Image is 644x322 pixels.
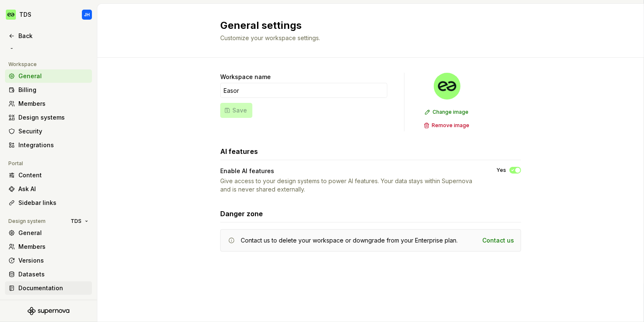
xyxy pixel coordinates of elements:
span: Customize your workspace settings. [220,34,320,41]
div: Versions [18,256,89,265]
div: Documentation [18,284,89,292]
a: Integrations [5,138,92,152]
div: Ask AI [18,185,89,193]
div: Design system [5,216,49,226]
label: Yes [496,167,506,174]
div: JH [84,11,90,18]
span: Change image [433,109,468,115]
a: Versions [5,254,92,267]
div: Members [18,100,89,108]
a: Documentation [5,281,92,295]
a: General [5,69,92,83]
button: Change image [422,106,472,118]
div: Enable AI features [220,167,481,175]
img: c8550e5c-f519-4da4-be5f-50b4e1e1b59d.png [6,10,16,20]
div: Sidebar links [18,199,89,207]
a: Members [5,240,92,253]
button: Remove image [421,120,473,131]
a: Ask AI [5,182,92,196]
div: Security [18,127,89,135]
label: Workspace name [220,73,271,81]
button: TDSJH [2,5,95,24]
div: Design systems [18,113,89,122]
div: General [18,72,89,80]
div: Billing [18,86,89,94]
img: c8550e5c-f519-4da4-be5f-50b4e1e1b59d.png [434,73,461,100]
a: General [5,226,92,240]
a: Security [5,125,92,138]
div: Content [18,171,89,179]
h3: Danger zone [220,209,263,219]
a: Design systems [5,111,92,124]
div: Back [18,32,89,40]
a: Members [5,97,92,110]
span: TDS [71,218,81,225]
a: Content [5,169,92,182]
span: Remove image [432,122,469,129]
div: Members [18,243,89,251]
a: Datasets [5,268,92,281]
h2: General settings [220,19,511,32]
div: General [18,229,89,237]
div: Workspace [5,59,40,69]
div: Portal [5,158,26,169]
a: Billing [5,83,92,97]
div: Integrations [18,141,89,149]
div: Datasets [18,270,89,279]
a: Sidebar links [5,196,92,210]
h3: AI features [220,146,258,156]
svg: Supernova Logo [28,307,69,315]
a: Back [5,29,92,43]
div: Give access to your design systems to power AI features. Your data stays within Supernova and is ... [220,177,481,194]
div: Contact us to delete your workspace or downgrade from your Enterprise plan. [241,236,458,245]
div: TDS [19,10,31,19]
a: Contact us [482,236,514,245]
